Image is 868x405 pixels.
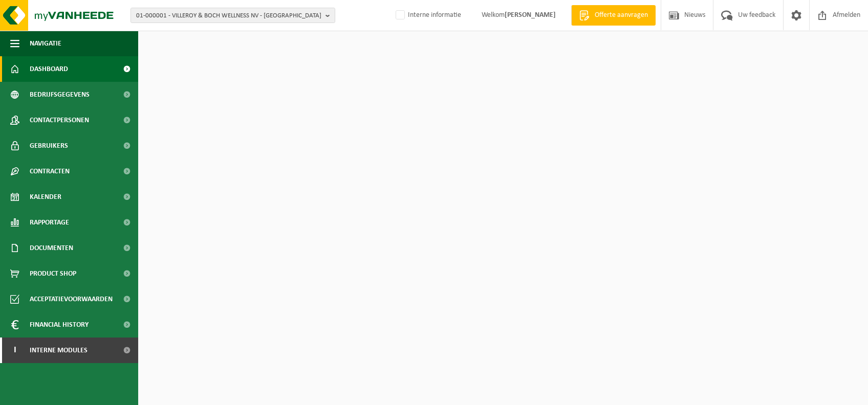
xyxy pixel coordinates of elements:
button: 01-000001 - VILLEROY & BOCH WELLNESS NV - [GEOGRAPHIC_DATA] [131,8,335,23]
span: I [10,337,19,363]
strong: [PERSON_NAME] [505,11,556,19]
span: Bedrijfsgegevens [30,82,90,107]
span: Acceptatievoorwaarden [30,286,113,312]
span: Gebruikers [30,133,68,159]
span: 01-000001 - VILLEROY & BOCH WELLNESS NV - [GEOGRAPHIC_DATA] [136,8,321,24]
span: Rapportage [30,210,69,235]
span: Offerte aanvragen [592,10,650,20]
span: Kalender [30,184,61,210]
a: Offerte aanvragen [571,5,656,26]
span: Interne modules [30,337,88,363]
span: Contactpersonen [30,107,89,133]
span: Dashboard [30,56,68,82]
span: Contracten [30,159,70,184]
span: Navigatie [30,31,61,56]
label: Interne informatie [394,8,461,23]
span: Product Shop [30,261,76,286]
span: Documenten [30,235,73,261]
span: Financial History [30,312,89,337]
